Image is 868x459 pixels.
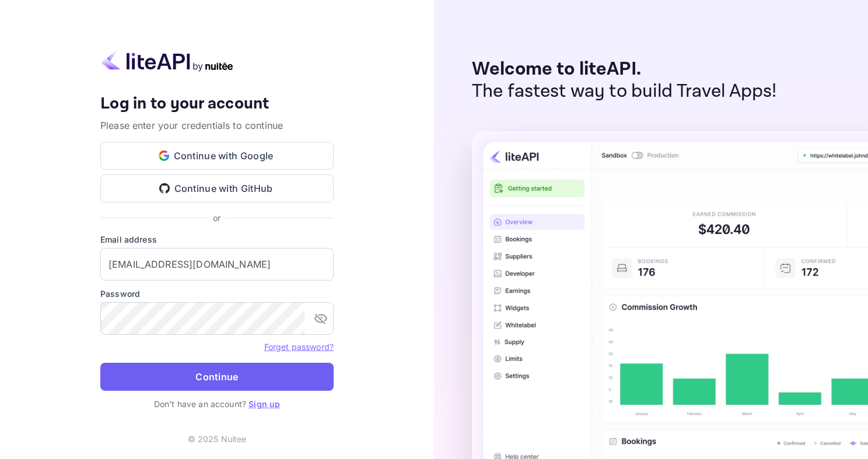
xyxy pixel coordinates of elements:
p: or [213,212,220,224]
h4: Log in to your account [100,94,334,114]
button: toggle password visibility [309,307,332,330]
p: Welcome to liteAPI. [472,58,777,80]
p: The fastest way to build Travel Apps! [472,80,777,103]
a: Forget password? [264,341,334,352]
a: Forget password? [264,342,334,352]
p: © 2025 Nuitee [188,433,247,445]
button: Continue with GitHub [100,174,334,202]
img: liteapi [100,49,235,72]
button: Continue [100,363,334,391]
label: Password [100,288,334,300]
a: Sign up [249,399,280,409]
input: Enter your email address [100,248,334,281]
p: Please enter your credentials to continue [100,118,334,132]
p: Don't have an account? [100,398,334,410]
button: Continue with Google [100,142,334,170]
label: Email address [100,233,334,246]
